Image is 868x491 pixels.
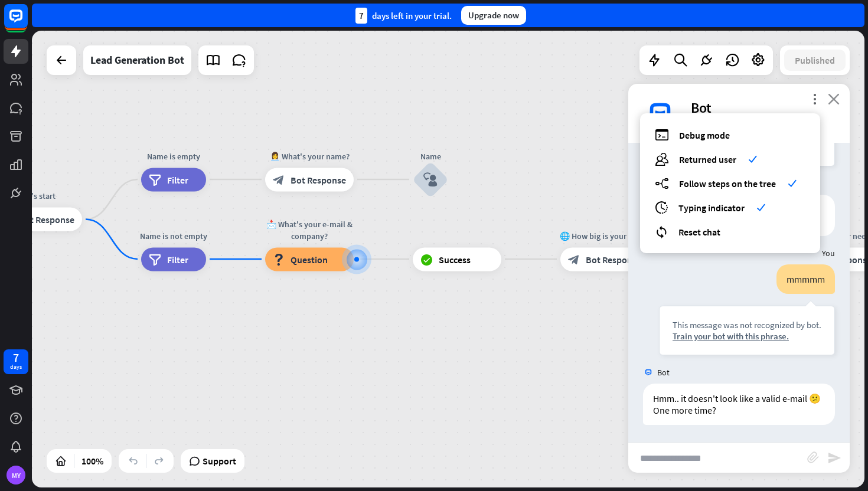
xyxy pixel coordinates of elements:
[355,8,367,24] div: 7
[78,451,107,470] div: 100%
[273,253,285,265] i: block_question
[568,253,580,265] i: block_bot_response
[655,128,669,142] i: debug
[149,253,161,265] i: filter
[256,218,363,241] div: 📩 What's your e-mail & company?
[655,225,668,238] i: reset_chat
[788,179,797,188] i: check
[291,174,346,185] span: Bot Response
[655,176,669,190] i: builder_tree
[167,174,188,185] span: Filter
[19,214,74,225] span: Bot Response
[167,253,188,265] span: Filter
[132,150,215,162] div: Name is empty
[439,253,471,265] span: Success
[655,201,668,214] i: archives
[13,352,19,363] div: 7
[679,178,776,189] span: Follow steps on the tree
[291,253,328,265] span: Question
[828,93,840,104] i: close
[643,384,835,425] div: Hmm.. it doesn't look like a valid e-mail 😕 One more time?
[203,451,236,470] span: Support
[586,253,641,265] span: Bot Response
[90,45,184,75] div: Lead Generation Bot
[273,174,285,185] i: block_bot_response
[827,451,841,465] i: send
[657,367,670,378] span: Bot
[149,174,161,185] i: filter
[776,264,835,294] div: mmmmm
[395,150,466,162] div: Name
[784,50,846,71] button: Published
[673,330,821,342] div: Train your bot with this phrase.
[807,451,819,463] i: block_attachment
[552,230,658,241] div: 🌐 How big is your team?
[420,253,433,265] i: block_success
[10,363,22,371] div: days
[679,153,736,165] span: Returned user
[423,172,438,186] i: block_user_input
[132,230,215,241] div: Name is not empty
[9,5,45,40] button: Open LiveChat chat widget
[678,202,745,214] span: Typing indicator
[673,319,821,330] div: This message was not recognized by bot.
[691,99,836,117] div: Bot
[756,203,765,212] i: check
[4,349,28,374] a: 7 days
[748,155,757,163] i: check
[822,248,835,258] span: You
[679,129,730,141] span: Debug mode
[461,6,526,25] div: Upgrade now
[6,466,25,485] div: MY
[256,150,363,162] div: 👩‍💼 What's your name?
[355,8,452,24] div: days left in your trial.
[678,226,720,238] span: Reset chat
[809,93,820,104] i: more_vert
[655,152,669,166] i: users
